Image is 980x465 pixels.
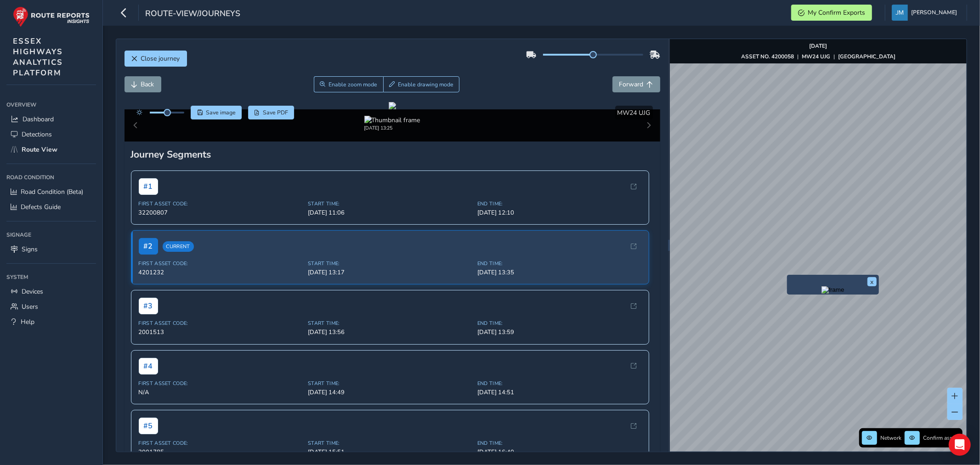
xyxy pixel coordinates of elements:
a: Road Condition (Beta) [6,184,96,199]
span: Start Time: [308,380,472,387]
span: First Asset Code: [139,260,303,267]
span: Save image [206,109,236,116]
span: Confirm assets [923,434,960,442]
button: My Confirm Exports [791,5,872,21]
span: Users [22,302,38,311]
span: Enable drawing mode [398,81,453,88]
span: Back [141,80,154,89]
span: End Time: [477,260,641,267]
img: Thumbnail frame [364,116,420,125]
a: Help [6,314,96,329]
div: [DATE] 13:25 [364,125,420,131]
span: [DATE] 13:59 [477,328,641,336]
span: Start Time: [308,200,472,207]
span: [DATE] 14:51 [477,388,641,397]
a: Signs [6,242,96,257]
span: N/A [139,388,303,397]
span: Current [163,241,194,252]
strong: [DATE] [810,42,827,50]
span: 32200807 [139,209,303,217]
span: Network [880,434,901,442]
img: diamond-layout [892,5,908,21]
span: End Time: [477,440,641,447]
span: ESSEX HIGHWAYS ANALYTICS PLATFORM [13,36,63,78]
span: [DATE] 16:40 [477,448,641,456]
span: [DATE] 12:10 [477,209,641,217]
button: Forward [612,76,660,92]
span: [DATE] 13:35 [477,268,641,277]
strong: ASSET NO. 4200058 [741,53,794,60]
button: Draw [383,76,460,92]
span: Forward [619,80,644,89]
div: Signage [6,228,96,242]
span: Start Time: [308,260,472,267]
button: Save [191,106,242,119]
a: Dashboard [6,112,96,127]
a: Detections [6,127,96,142]
div: Road Condition [6,170,96,184]
div: Journey Segments [131,148,654,161]
button: x [867,277,877,286]
span: End Time: [477,200,641,207]
span: # 2 [139,238,158,255]
a: Defects Guide [6,199,96,215]
span: [DATE] 13:56 [308,328,472,336]
div: System [6,270,96,284]
span: Close journey [141,54,180,63]
span: Enable zoom mode [329,81,377,88]
span: Detections [22,130,52,139]
button: Zoom [314,76,383,92]
span: My Confirm Exports [808,8,865,17]
span: Dashboard [23,115,54,124]
button: [PERSON_NAME] [892,5,960,21]
span: route-view/journeys [145,8,240,21]
span: 2001513 [139,328,303,336]
span: Devices [22,287,43,296]
img: rr logo [13,6,90,27]
span: Start Time: [308,440,472,447]
span: Save PDF [263,109,288,116]
span: 2001785 [139,448,303,456]
span: First Asset Code: [139,440,303,447]
button: Back [125,76,161,92]
span: First Asset Code: [139,200,303,207]
span: Signs [22,245,38,254]
span: Route View [22,145,57,154]
span: [PERSON_NAME] [911,5,957,21]
span: [DATE] 13:17 [308,268,472,277]
span: # 4 [139,358,158,374]
strong: [GEOGRAPHIC_DATA] [838,53,895,60]
span: Defects Guide [21,203,61,211]
span: End Time: [477,380,641,387]
div: | | [741,53,895,60]
a: Route View [6,142,96,157]
span: First Asset Code: [139,320,303,327]
div: Overview [6,98,96,112]
span: End Time: [477,320,641,327]
button: PDF [248,106,295,119]
span: First Asset Code: [139,380,303,387]
span: # 1 [139,178,158,195]
span: MW24 UJG [617,108,651,117]
span: Road Condition (Beta) [21,187,83,196]
a: Devices [6,284,96,299]
a: Users [6,299,96,314]
div: Open Intercom Messenger [949,434,971,456]
img: frame [821,286,844,294]
button: Close journey [125,51,187,67]
span: 4201232 [139,268,303,277]
span: [DATE] 14:49 [308,388,472,397]
span: [DATE] 11:06 [308,209,472,217]
span: Help [21,318,34,326]
button: Preview frame [789,286,877,292]
span: Start Time: [308,320,472,327]
strong: MW24 UJG [802,53,830,60]
span: # 3 [139,298,158,314]
span: # 5 [139,418,158,434]
span: [DATE] 15:51 [308,448,472,456]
